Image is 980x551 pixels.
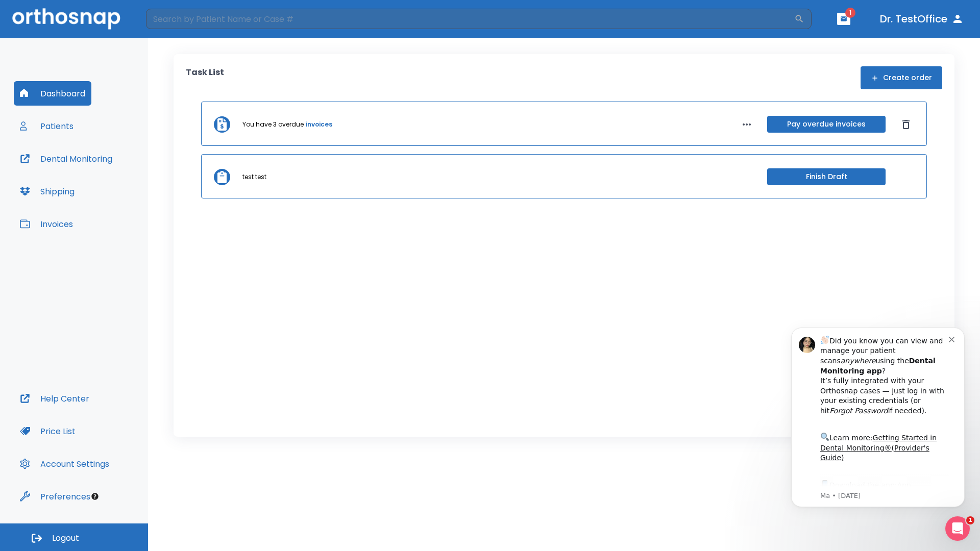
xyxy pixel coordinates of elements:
[945,516,970,541] iframe: Intercom live chat
[14,419,82,443] button: Price List
[876,10,968,28] button: Dr. TestOffice
[14,386,95,411] button: Help Center
[186,66,224,89] p: Task List
[14,81,91,106] button: Dashboard
[767,116,886,133] button: Pay overdue invoices
[776,315,980,546] iframe: Intercom notifications message
[898,116,914,133] button: Dismiss
[14,179,81,204] button: Shipping
[767,168,886,185] button: Finish Draft
[14,146,118,171] button: Dental Monitoring
[966,516,974,524] span: 1
[14,212,79,236] button: Invoices
[52,533,79,544] span: Logout
[845,8,855,18] span: 1
[306,120,332,129] a: invoices
[146,9,794,29] input: Search by Patient Name or Case #
[14,452,115,476] button: Account Settings
[242,120,304,129] p: You have 3 overdue
[14,114,80,138] button: Patients
[14,484,96,509] button: Preferences
[242,172,266,182] p: test test
[861,66,942,89] button: Create order
[12,8,120,29] img: Orthosnap
[90,492,100,501] div: Tooltip anchor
